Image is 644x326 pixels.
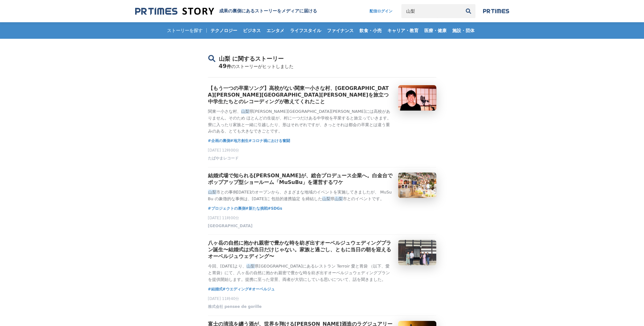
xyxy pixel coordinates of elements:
a: エンタメ [264,22,287,39]
a: 【もう一つの卒業ソング】高校がない関東一小さな村、[GEOGRAPHIC_DATA][PERSON_NAME][GEOGRAPHIC_DATA][PERSON_NAME]を旅立つ中学生たちとのレ... [208,85,436,135]
span: キャリア・教育 [385,28,421,33]
p: 市との事例[DATE]のオープンから、さまざまな地域のイベントを実施してきましたが、 MuSuBu の象徴的な事例は、[DATE]に 包括的連携協定 を締結した 県 市とのイベントです。 [208,189,393,202]
span: 株式会社 pensee de gorille [208,304,262,309]
a: #オーベルジュ [249,286,275,292]
a: ファイナンス [324,22,356,39]
a: #地方創生 [230,138,249,144]
em: 山梨 [335,196,343,201]
a: #結婚式 [208,286,223,292]
a: たばやまレコード [208,158,239,162]
p: [DATE] 11時40分 [208,296,436,302]
h3: 八ヶ岳の自然に抱かれ親密で豊かな時を紡ぎ出すオーベルジュウェディングプラン誕生〜結婚式は式当日だけじゃない。家族と過ごし、ともに当日の朝を迎えるオーベルジュウェディング〜 [208,240,393,260]
a: 医療・健康 [422,22,449,39]
h1: 成果の裏側にあるストーリーをメディアに届ける [219,8,317,14]
span: エンタメ [264,28,287,33]
div: 49 [208,63,436,78]
a: #新たな挑戦 [246,205,268,212]
p: 関東一小さな村、 県[PERSON_NAME][GEOGRAPHIC_DATA][PERSON_NAME]には高校がありません。そのため ほとんどの生徒が、村に一つだけある中学校を卒業すると旅立... [208,108,393,135]
em: 山梨 [208,190,216,194]
img: prtimes [483,9,509,14]
a: キャリア・教育 [385,22,421,39]
a: 結婚式場で知られる[PERSON_NAME]が、総合プロデュース企業へ。白金台でポップアップ型ショールーム「MuSuBu」を運営するワケ山梨市との事例[DATE]のオープンから、さまざまな地域の... [208,173,436,202]
em: 山梨 [241,109,249,114]
a: ビジネス [240,22,263,39]
em: 山梨 [246,264,255,268]
a: 成果の裏側にあるストーリーをメディアに届ける 成果の裏側にあるストーリーをメディアに届ける [135,7,317,16]
span: のストーリーがヒットしました [231,64,294,69]
a: テクノロジー [208,22,240,39]
span: 飲食・小売 [357,28,384,33]
span: ファイナンス [324,28,356,33]
a: ライフスタイル [287,22,324,39]
img: 成果の裏側にあるストーリーをメディアに届ける [135,7,214,16]
a: 八ヶ岳の自然に抱かれ親密で豊かな時を紡ぎ出すオーベルジュウェディングプラン誕生〜結婚式は式当日だけじゃない。家族と過ごし、ともに当日の朝を迎えるオーベルジュウェディング〜今回、[DATE]より、... [208,240,436,283]
a: #ウエディング [223,286,249,292]
span: ビジネス [240,28,263,33]
span: テクノロジー [208,28,240,33]
p: [DATE] 12時00分 [208,148,436,153]
a: 株式会社 pensee de gorille [208,306,262,310]
a: #コロナ禍における奮闘 [249,138,290,144]
span: ライフスタイル [287,28,324,33]
h3: 結婚式場で知られる[PERSON_NAME]が、総合プロデュース企業へ。白金台でポップアップ型ショールーム「MuSuBu」を運営するワケ [208,173,393,186]
a: [GEOGRAPHIC_DATA] [208,225,253,229]
a: 配信ログイン [363,4,399,18]
span: [GEOGRAPHIC_DATA] [208,223,253,229]
p: 今回、[DATE]より、 県[GEOGRAPHIC_DATA]にあるレストラン Terroir 愛と胃袋 （以下、愛と胃袋）にて、八ヶ岳の自然に抱かれ親密で豊かな時を紡ぎ出すオーベルジュウェディ... [208,263,393,283]
a: #プロジェクトの裏側 [208,205,246,212]
p: [DATE] 11時00分 [208,215,436,221]
span: 医療・健康 [422,28,449,33]
em: 山梨 [322,196,330,201]
input: キーワードで検索 [401,4,461,18]
a: 施設・団体 [450,22,477,39]
span: 件 [227,64,231,69]
span: 山梨 に関するストーリー [219,55,284,62]
span: たばやまレコード [208,156,239,161]
a: #SDGs [268,205,282,212]
a: #企画の裏側 [208,138,230,144]
button: 検索 [461,4,475,18]
span: 施設・団体 [450,28,477,33]
a: 飲食・小売 [357,22,384,39]
h3: 【もう一つの卒業ソング】高校がない関東一小さな村、[GEOGRAPHIC_DATA][PERSON_NAME][GEOGRAPHIC_DATA][PERSON_NAME]を旅立つ中学生たちとのレ... [208,85,393,105]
